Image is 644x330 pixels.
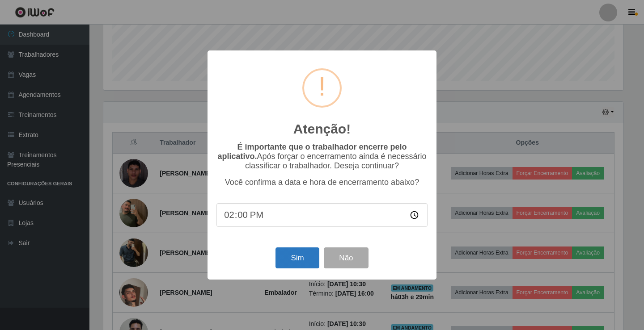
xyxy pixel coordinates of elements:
button: Não [324,247,368,268]
button: Sim [275,247,319,268]
h2: Atenção! [293,121,351,137]
b: É importante que o trabalhador encerre pelo aplicativo. [217,142,407,161]
p: Após forçar o encerramento ainda é necessário classificar o trabalhador. Deseja continuar? [216,142,428,171]
p: Você confirma a data e hora de encerramento abaixo? [216,178,428,187]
